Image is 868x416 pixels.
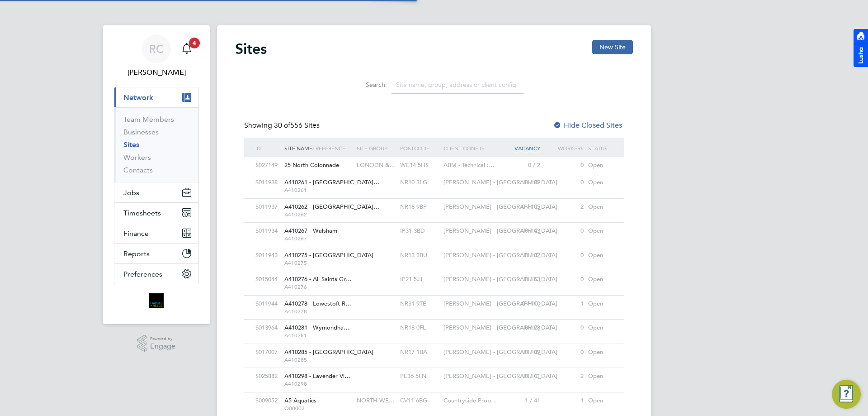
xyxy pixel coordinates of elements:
button: Preferences [114,264,198,284]
div: IP31 3BD [398,223,441,239]
div: WE14 5HS [398,157,441,174]
span: [PERSON_NAME] - [GEOGRAPHIC_DATA] [443,300,557,307]
div: Open [586,223,615,239]
span: Reports [123,249,150,258]
div: Showing [244,121,321,130]
div: 2 [542,199,586,215]
div: 0 / 28 [499,320,542,336]
span: Finance [123,229,149,238]
div: NR10 3LG [398,174,441,191]
div: S025882 [253,368,282,385]
span: A410262 [284,211,352,218]
a: S011944A410278 - Lowestoft R… A410278NR31 9TE[PERSON_NAME] - [GEOGRAPHIC_DATA]0 / 1101Open [253,295,615,303]
button: Network [114,87,198,107]
div: Open [586,392,615,409]
span: [PERSON_NAME] - [GEOGRAPHIC_DATA] [443,348,557,356]
div: 0 / 39 [499,344,542,361]
span: [PERSON_NAME] - [GEOGRAPHIC_DATA] [443,251,557,259]
span: Jobs [123,188,139,197]
a: RC[PERSON_NAME] [114,34,199,78]
span: A410267 - Walsham [284,227,337,234]
div: 0 [542,320,586,336]
div: NR18 9BP [398,199,441,215]
div: NR13 3BU [398,247,441,264]
a: S011937A410262 - [GEOGRAPHIC_DATA]… A410262NR18 9BP[PERSON_NAME] - [GEOGRAPHIC_DATA]0 / 1052Open [253,198,615,206]
span: / Reference [312,144,345,152]
span: A410298 - Lavender Vi… [284,372,350,380]
div: IP21 5JJ [398,271,441,288]
a: S017007A410285 - [GEOGRAPHIC_DATA] A410285NR17 1BA[PERSON_NAME] - [GEOGRAPHIC_DATA]0 / 390Open [253,344,615,351]
div: S011944 [253,296,282,312]
a: S015044A410276 - All Saints Gr… A410276IP21 5JJ[PERSON_NAME] - [GEOGRAPHIC_DATA]0 / 530Open [253,271,615,278]
div: Site Name [282,138,354,158]
span: RC [149,43,164,55]
div: 0 / 82 [499,247,542,264]
div: 0 [542,247,586,264]
div: 0 / 39 [499,174,542,191]
div: NR17 1BA [398,344,441,361]
a: Businesses [123,128,159,136]
label: Search [344,81,385,89]
span: A410278 - Lowestoft R… [284,300,351,307]
div: 0 [542,344,586,361]
div: S017007 [253,344,282,361]
div: S011938 [253,174,282,191]
button: Timesheets [114,203,198,223]
button: New Site [592,40,633,54]
div: Open [586,174,615,191]
div: Open [586,320,615,336]
div: NR31 9TE [398,296,441,312]
div: Status [586,138,615,158]
span: [PERSON_NAME] - [GEOGRAPHIC_DATA] [443,275,557,283]
span: A410278 [284,308,352,315]
span: Powered by [150,335,175,343]
div: S011937 [253,199,282,215]
div: Open [586,157,615,174]
a: Sites [123,140,139,149]
span: [PERSON_NAME] - [GEOGRAPHIC_DATA] [443,227,557,234]
span: Vacancy [514,144,540,152]
span: A410275 [284,259,352,267]
div: CV11 6BG [398,392,441,409]
img: bromak-logo-retina.png [149,293,164,308]
button: Engage Resource Center [832,380,861,409]
span: 4 [189,38,200,48]
div: Open [586,247,615,264]
button: Reports [114,244,198,263]
span: A410276 - All Saints Gr… [284,275,352,283]
a: S011943A410275 - [GEOGRAPHIC_DATA] A410275NR13 3BU[PERSON_NAME] - [GEOGRAPHIC_DATA]0 / 820Open [253,247,615,254]
div: ID [253,138,282,158]
a: S011938A410261 - [GEOGRAPHIC_DATA]… A410261NR10 3LG[PERSON_NAME] - [GEOGRAPHIC_DATA]0 / 390Open [253,174,615,182]
div: 1 [542,392,586,409]
nav: Main navigation [103,25,210,324]
div: Open [586,344,615,361]
div: NR18 0FL [398,320,441,336]
span: ABM - Technical :… [443,161,495,169]
a: Powered byEngage [137,335,176,352]
span: A410267 [284,235,352,242]
span: 556 Sites [274,121,320,130]
span: Countryside Prop… [443,397,497,404]
span: A410262 - [GEOGRAPHIC_DATA]… [284,203,379,210]
div: S013964 [253,320,282,336]
input: Site name, group, address or client config [392,76,524,94]
a: S009052A5 Aquatics Q00003NORTH WE…CV11 6BGCountryside Prop…1 / 411Open [253,392,615,400]
div: S011934 [253,223,282,239]
label: Hide Closed Sites [553,121,622,130]
span: LONODN &… [357,161,395,169]
div: 0 [542,223,586,239]
div: 1 [542,296,586,312]
span: A410281 [284,332,352,339]
span: Preferences [123,270,162,278]
div: Open [586,271,615,288]
a: Contacts [123,166,153,174]
span: 30 of [274,121,290,130]
a: Workers [123,153,151,162]
a: S011934A410267 - Walsham A410267IP31 3BD[PERSON_NAME] - [GEOGRAPHIC_DATA]0 / 430Open [253,222,615,230]
button: Jobs [114,182,198,202]
span: [PERSON_NAME] - [GEOGRAPHIC_DATA] [443,178,557,186]
div: Open [586,296,615,312]
a: Team Members [123,115,174,124]
div: Open [586,199,615,215]
div: 0 [542,271,586,288]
